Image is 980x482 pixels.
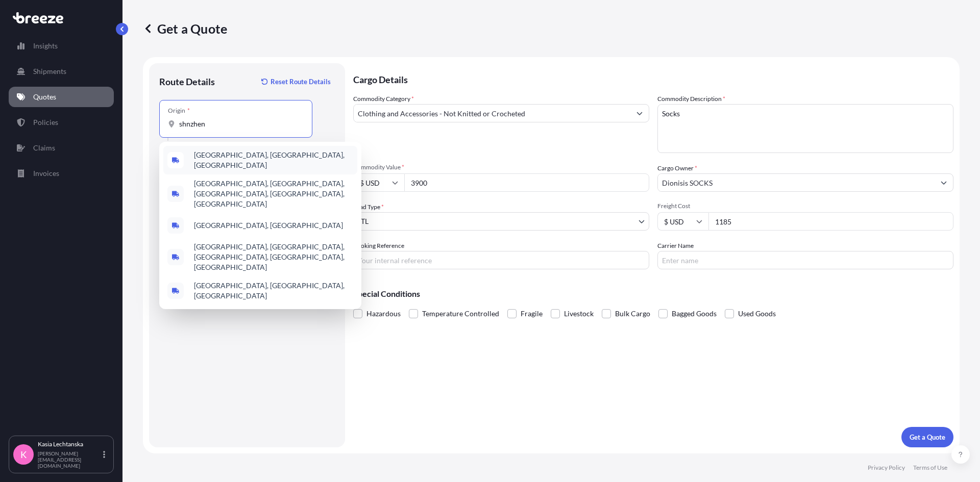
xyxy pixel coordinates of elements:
[657,94,725,104] label: Commodity Description
[159,142,361,309] div: Show suggestions
[353,63,953,94] p: Cargo Details
[358,216,369,226] span: LTL
[38,440,101,448] p: Kasia Lechtanska
[194,281,353,301] span: [GEOGRAPHIC_DATA], [GEOGRAPHIC_DATA], [GEOGRAPHIC_DATA]
[168,107,190,115] div: Origin
[353,290,953,298] p: Special Conditions
[179,119,300,129] input: Origin
[271,77,331,87] p: Reset Route Details
[354,104,630,122] input: Select a commodity type
[159,75,215,88] p: Route Details
[521,306,543,321] span: Fragile
[33,41,58,51] p: Insights
[615,306,650,321] span: Bulk Cargo
[658,173,935,192] input: Full name
[366,306,401,321] span: Hazardous
[657,241,694,251] label: Carrier Name
[913,464,947,472] p: Terms of Use
[194,150,353,170] span: [GEOGRAPHIC_DATA], [GEOGRAPHIC_DATA], [GEOGRAPHIC_DATA]
[33,168,59,179] p: Invoices
[33,66,66,77] p: Shipments
[935,173,953,192] button: Show suggestions
[353,163,649,171] span: Commodity Value
[143,20,227,37] p: Get a Quote
[708,212,953,231] input: Enter amount
[33,143,55,153] p: Claims
[672,306,717,321] span: Bagged Goods
[194,220,343,231] span: [GEOGRAPHIC_DATA], [GEOGRAPHIC_DATA]
[38,450,101,469] p: [PERSON_NAME][EMAIL_ADDRESS][DOMAIN_NAME]
[194,179,353,209] span: [GEOGRAPHIC_DATA], [GEOGRAPHIC_DATA], [GEOGRAPHIC_DATA], [GEOGRAPHIC_DATA], [GEOGRAPHIC_DATA]
[657,202,953,210] span: Freight Cost
[20,449,27,460] span: K
[564,306,594,321] span: Livestock
[868,464,905,472] p: Privacy Policy
[33,117,58,128] p: Policies
[353,94,414,104] label: Commodity Category
[657,251,953,269] input: Enter name
[353,202,384,212] span: Load Type
[194,242,353,272] span: [GEOGRAPHIC_DATA], [GEOGRAPHIC_DATA], [GEOGRAPHIC_DATA], [GEOGRAPHIC_DATA], [GEOGRAPHIC_DATA]
[404,173,649,192] input: Type amount
[353,241,404,251] label: Booking Reference
[738,306,776,321] span: Used Goods
[422,306,499,321] span: Temperature Controlled
[630,104,649,122] button: Show suggestions
[910,432,945,442] p: Get a Quote
[33,92,56,102] p: Quotes
[657,163,697,173] label: Cargo Owner
[353,251,649,269] input: Your internal reference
